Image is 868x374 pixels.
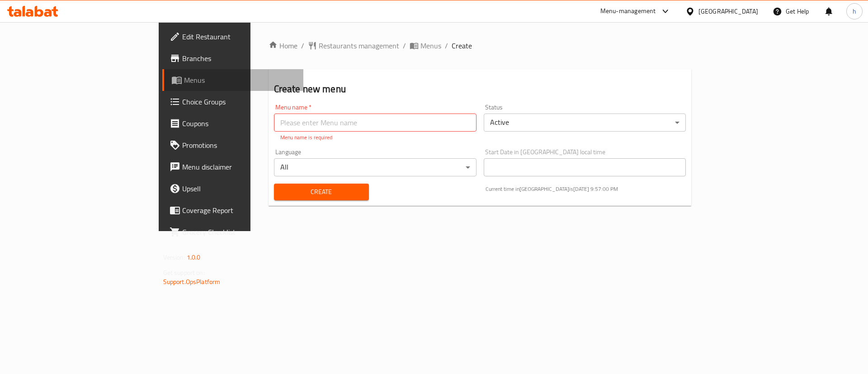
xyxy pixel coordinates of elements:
[163,276,221,288] a: Support.OpsPlatform
[184,75,297,85] span: Menus
[484,114,686,132] div: Active
[274,114,476,132] input: Please enter Menu name
[187,251,201,263] span: 1.0.0
[698,6,758,16] div: [GEOGRAPHIC_DATA]
[486,185,686,193] p: Current time in [GEOGRAPHIC_DATA] is [DATE] 9:57:00 PM
[403,40,406,51] li: /
[281,186,362,198] span: Create
[182,118,297,129] span: Coupons
[162,91,304,113] a: Choice Groups
[182,227,297,237] span: Grocery Checklist
[452,40,472,51] span: Create
[269,40,692,51] nav: breadcrumb
[163,251,185,263] span: Version:
[182,53,297,64] span: Branches
[410,40,441,51] a: Menus
[162,69,304,91] a: Menus
[274,184,369,200] button: Create
[182,161,297,172] span: Menu disclaimer
[162,113,304,134] a: Coupons
[280,133,470,142] p: Menu name is required
[274,82,686,96] h2: Create new menu
[162,156,304,178] a: Menu disclaimer
[308,40,399,51] a: Restaurants management
[600,6,656,17] div: Menu-management
[162,221,304,243] a: Grocery Checklist
[274,158,476,176] div: All
[182,96,297,107] span: Choice Groups
[182,183,297,194] span: Upsell
[853,6,856,16] span: h
[182,140,297,151] span: Promotions
[162,199,304,221] a: Coverage Report
[420,40,441,51] span: Menus
[162,178,304,199] a: Upsell
[182,205,297,216] span: Coverage Report
[163,267,205,279] span: Get support on:
[162,134,304,156] a: Promotions
[445,40,448,51] li: /
[182,31,297,42] span: Edit Restaurant
[162,26,304,47] a: Edit Restaurant
[319,40,399,51] span: Restaurants management
[162,47,304,69] a: Branches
